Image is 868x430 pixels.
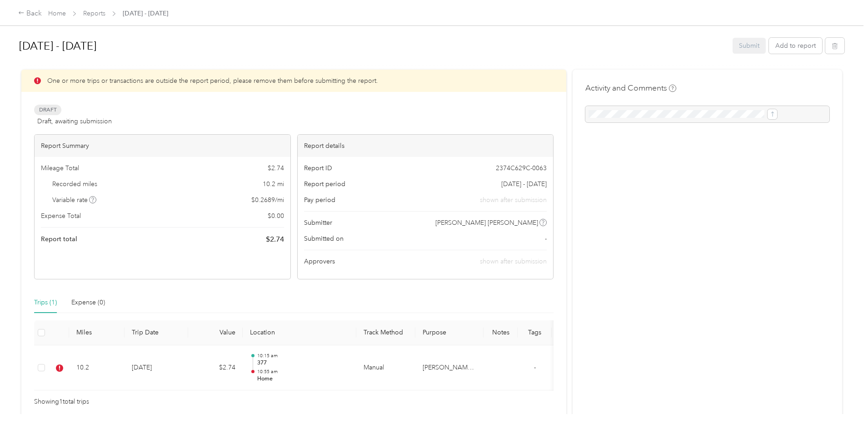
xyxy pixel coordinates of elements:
th: Location [243,320,356,345]
button: Add to report [769,38,822,54]
td: [DATE] [125,345,188,391]
th: Notes [484,320,518,345]
p: 10:15 am [257,353,349,359]
span: Report total [41,234,77,244]
td: 10.2 [69,345,125,391]
span: [PERSON_NAME] [PERSON_NAME] [435,218,538,228]
span: Report ID [304,163,332,173]
span: 2374C629C-0063 [496,163,547,173]
p: 10:55 am [257,369,349,375]
div: Report details [298,135,554,157]
span: Approvers [304,257,335,266]
th: Track Method [356,320,415,345]
span: Showing 1 total trips [34,397,89,407]
th: Trip Date [125,320,188,345]
span: Pay period [304,195,335,205]
p: Home [257,375,349,383]
span: shown after submission [480,258,547,265]
span: $ 2.74 [266,234,284,245]
span: Draft, awaiting submission [37,116,112,126]
h1: Oct 1 - 31, 2025 [19,35,726,57]
div: Trips (1) [34,298,57,308]
span: $ 0.2689 / mi [251,195,284,205]
span: Draft [34,105,61,115]
span: Report period [304,179,345,189]
h4: Activity and Comments [585,82,676,94]
span: 10.2 mi [263,179,284,189]
span: Mileage Total [41,163,79,173]
div: Report Summary [35,135,290,157]
span: Variable rate [52,195,97,205]
span: shown after submission [480,195,547,205]
span: - [545,234,547,243]
th: Miles [69,320,125,345]
span: Recorded miles [52,179,97,189]
div: Back [18,8,42,19]
span: [DATE] - [DATE] [501,179,547,189]
span: Expense Total [41,211,81,221]
p: One or more trips or transactions are outside the report period, please remove them before submit... [47,76,378,86]
a: Reports [83,10,105,17]
p: 377 [257,359,349,367]
th: Purpose [415,320,484,345]
div: Expense (0) [71,298,105,308]
th: Tags [518,320,552,345]
td: $2.74 [188,345,243,391]
span: $ 0.00 [268,211,284,221]
span: Submitted on [304,234,344,243]
a: Home [48,10,66,17]
span: [DATE] - [DATE] [123,9,168,18]
span: $ 2.74 [268,163,284,173]
iframe: Everlance-gr Chat Button Frame [817,379,868,430]
span: - [534,364,536,371]
th: Value [188,320,243,345]
span: Submitter [304,218,332,228]
td: Manual [356,345,415,391]
td: Buddy's Home Furnishings [415,345,484,391]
